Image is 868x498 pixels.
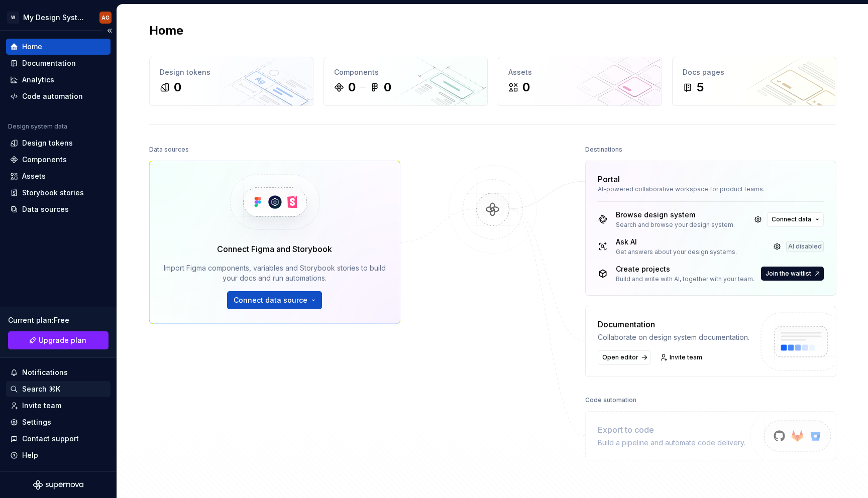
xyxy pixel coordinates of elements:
[6,431,111,447] button: Contact support
[6,414,111,430] a: Settings
[8,315,108,325] div: Current plan : Free
[6,88,111,104] a: Code automation
[101,14,110,22] div: AG
[672,57,836,106] a: Docs pages5
[616,221,735,229] div: Search and browse your design system.
[22,171,46,181] div: Assets
[22,367,68,378] div: Notifications
[766,270,811,278] span: Join the waitlist
[33,480,83,490] svg: Supernova Logo
[767,212,824,226] button: Connect data
[149,23,183,39] h2: Home
[786,241,824,252] div: AI disabled
[22,138,73,148] div: Design tokens
[683,67,826,77] div: Docs pages
[598,350,651,364] a: Open editor
[323,57,488,106] a: Components00
[7,12,19,24] div: W
[234,295,307,305] span: Connect data source
[23,13,87,23] div: My Design System
[6,39,111,55] a: Home
[22,384,60,394] div: Search ⌘K
[39,335,86,345] span: Upgrade plan
[348,79,356,95] div: 0
[772,215,811,223] span: Connect data
[22,401,61,411] div: Invite team
[22,417,51,427] div: Settings
[6,135,111,151] a: Design tokens
[598,185,824,193] div: AI-powered collaborative workspace for product teams.
[384,79,391,95] div: 0
[22,204,69,214] div: Data sources
[6,381,111,397] button: Search ⌘K
[6,152,111,168] a: Components
[602,353,638,361] span: Open editor
[22,75,54,85] div: Analytics
[6,398,111,414] a: Invite team
[616,264,754,274] div: Create projects
[22,58,76,68] div: Documentation
[174,79,181,95] div: 0
[22,450,38,460] div: Help
[598,424,745,436] div: Export to code
[6,201,111,217] a: Data sources
[616,210,735,220] div: Browse design system
[585,393,636,407] div: Code automation
[217,243,332,255] div: Connect Figma and Storybook
[498,57,662,106] a: Assets0
[657,350,707,364] a: Invite team
[8,122,67,131] div: Design system data
[616,248,737,256] div: Get answers about your design systems.
[6,55,111,71] a: Documentation
[6,447,111,463] button: Help
[22,434,79,444] div: Contact support
[522,79,530,95] div: 0
[616,275,754,283] div: Build and write with AI, together with your team.
[508,67,652,77] div: Assets
[585,143,622,157] div: Destinations
[102,24,117,38] button: Collapse sidebar
[697,79,704,95] div: 5
[2,7,115,28] button: WMy Design SystemAG
[160,67,303,77] div: Design tokens
[616,237,737,247] div: Ask AI
[6,168,111,184] a: Assets
[22,42,42,52] div: Home
[149,143,189,157] div: Data sources
[6,364,111,381] button: Notifications
[6,185,111,201] a: Storybook stories
[164,263,386,283] div: Import Figma components, variables and Storybook stories to build your docs and run automations.
[149,57,313,106] a: Design tokens0
[670,353,702,361] span: Invite team
[598,318,749,330] div: Documentation
[761,267,824,281] a: Join the waitlist
[227,291,322,309] button: Connect data source
[8,331,108,349] button: Upgrade plan
[22,155,67,165] div: Components
[598,173,620,185] div: Portal
[22,188,84,198] div: Storybook stories
[334,67,477,77] div: Components
[598,438,745,448] div: Build a pipeline and automate code delivery.
[598,332,749,342] div: Collaborate on design system documentation.
[22,91,83,101] div: Code automation
[6,72,111,88] a: Analytics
